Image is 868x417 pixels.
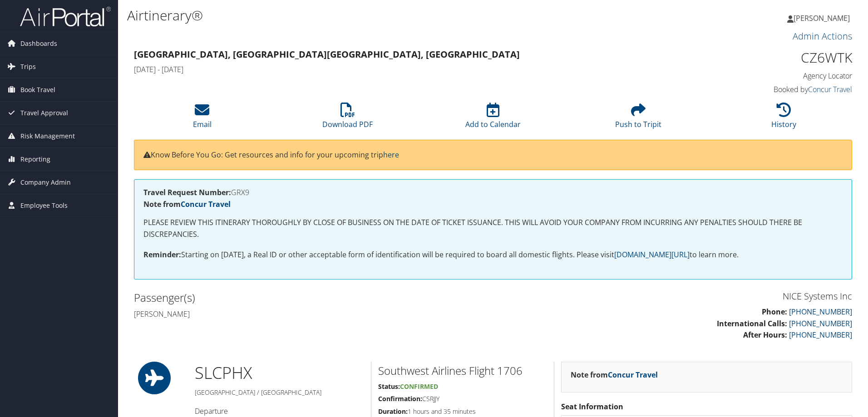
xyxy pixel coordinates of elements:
span: Trips [20,55,36,78]
h1: Airtinerary® [127,6,615,25]
span: Risk Management [20,125,75,147]
a: [PHONE_NUMBER] [789,330,852,340]
h4: [PERSON_NAME] [134,309,486,319]
h4: Departure [195,406,364,416]
span: Employee Tools [20,194,68,217]
a: History [771,108,796,129]
strong: International Calls: [717,319,787,329]
a: [PHONE_NUMBER] [789,307,852,317]
a: here [383,150,399,160]
h4: Agency Locator [683,71,852,81]
strong: Note from [143,199,231,209]
strong: Note from [571,370,658,380]
p: Starting on [DATE], a Real ID or other acceptable form of identification will be required to boar... [143,249,843,261]
span: Company Admin [20,171,71,194]
strong: Reminder: [143,250,181,260]
h1: CZ6WTK [683,48,852,67]
img: airportal-logo.png [20,6,111,27]
h4: Booked by [683,84,852,94]
strong: Confirmation: [378,394,422,403]
a: Admin Actions [793,30,852,42]
a: [PERSON_NAME] [787,5,859,32]
h2: Passenger(s) [134,290,486,305]
strong: Status: [378,382,400,391]
h2: Southwest Airlines Flight 1706 [378,363,547,378]
h5: 1 hours and 35 minutes [378,407,547,416]
p: PLEASE REVIEW THIS ITINERARY THOROUGHLY BY CLOSE OF BUSINESS ON THE DATE OF TICKET ISSUANCE. THIS... [143,217,843,240]
span: Dashboards [20,32,57,55]
h5: [GEOGRAPHIC_DATA] / [GEOGRAPHIC_DATA] [195,388,364,397]
a: Concur Travel [608,370,658,380]
strong: After Hours: [743,330,787,340]
span: Reporting [20,148,50,171]
h4: GRX9 [143,189,843,196]
h5: CSRJJY [378,394,547,403]
strong: [GEOGRAPHIC_DATA], [GEOGRAPHIC_DATA] [GEOGRAPHIC_DATA], [GEOGRAPHIC_DATA] [134,48,520,60]
a: Download PDF [322,108,373,129]
a: [PHONE_NUMBER] [789,319,852,329]
h3: NICE Systems Inc [500,290,852,303]
h4: [DATE] - [DATE] [134,64,669,74]
a: Add to Calendar [465,108,521,129]
h1: SLC PHX [195,362,364,384]
strong: Travel Request Number: [143,187,231,197]
span: Book Travel [20,78,55,101]
span: Travel Approval [20,102,68,124]
a: [DOMAIN_NAME][URL] [614,250,690,260]
a: Push to Tripit [615,108,661,129]
a: Email [193,108,212,129]
span: [PERSON_NAME] [794,13,850,23]
strong: Duration: [378,407,408,416]
strong: Seat Information [561,402,623,412]
strong: Phone: [762,307,787,317]
a: Concur Travel [808,84,852,94]
a: Concur Travel [181,199,231,209]
p: Know Before You Go: Get resources and info for your upcoming trip [143,149,843,161]
span: Confirmed [400,382,438,391]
